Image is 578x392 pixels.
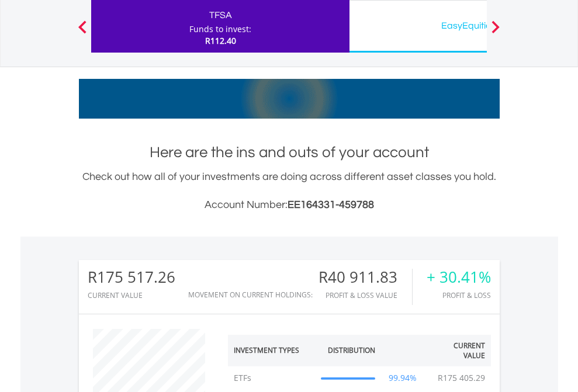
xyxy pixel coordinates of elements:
[432,366,491,390] td: R175 405.29
[425,335,491,366] th: Current Value
[88,292,175,299] div: CURRENT VALUE
[319,292,412,299] div: Profit & Loss Value
[484,26,507,38] button: Next
[205,35,236,46] span: R112.40
[381,366,425,390] td: 99.94%
[189,23,251,35] div: Funds to invest:
[328,345,375,355] div: Distribution
[427,292,491,299] div: Profit & Loss
[288,199,374,210] span: EE164331-459788
[79,79,500,119] img: EasyMortage Promotion Banner
[79,142,500,163] h1: Here are the ins and outs of your account
[427,269,491,286] div: + 30.41%
[188,291,313,299] div: Movement on Current Holdings:
[228,335,316,366] th: Investment Types
[319,269,412,286] div: R40 911.83
[98,7,342,23] div: TFSA
[71,26,94,38] button: Previous
[228,366,316,390] td: ETFs
[79,169,500,213] div: Check out how all of your investments are doing across different asset classes you hold.
[79,197,500,213] h3: Account Number:
[88,269,175,286] div: R175 517.26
